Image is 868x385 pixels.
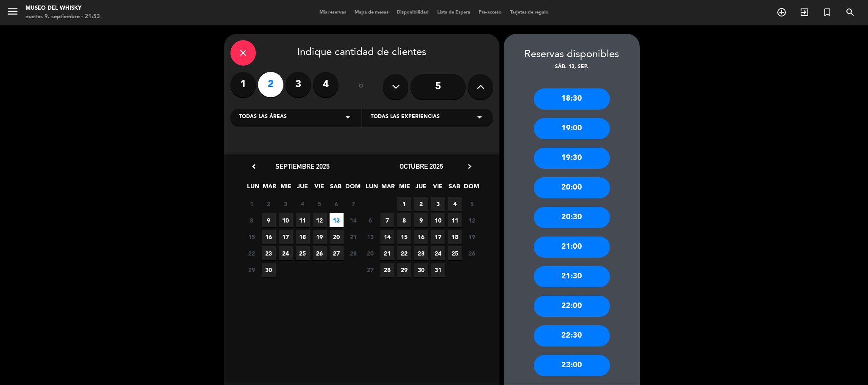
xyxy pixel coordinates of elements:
[279,197,293,211] span: 3
[6,5,19,18] i: menu
[393,10,433,15] span: Disponibilidad
[275,162,330,170] span: septiembre 2025
[534,355,610,376] div: 23:00
[296,181,310,195] span: JUE
[534,325,610,346] div: 22:30
[262,213,276,227] span: 9
[245,263,259,277] span: 29
[279,230,293,244] span: 17
[431,197,445,211] span: 3
[363,263,377,277] span: 27
[380,263,394,277] span: 28
[245,213,259,227] span: 8
[534,266,610,287] div: 21:30
[279,213,293,227] span: 10
[245,230,259,244] span: 15
[534,88,610,110] div: 18:30
[380,246,394,260] span: 21
[414,197,428,211] span: 2
[380,213,394,227] span: 7
[230,40,493,66] div: Indique cantidad de clientes
[465,197,479,211] span: 5
[431,246,445,260] span: 24
[315,10,350,15] span: Mis reservas
[262,246,276,260] span: 23
[447,181,461,195] span: SAB
[534,236,610,258] div: 21:00
[245,246,259,260] span: 22
[296,213,310,227] span: 11
[398,181,412,195] span: MIE
[465,230,479,244] span: 19
[313,213,327,227] span: 12
[262,263,276,277] span: 30
[239,113,287,121] span: Todas las áreas
[25,13,100,21] div: martes 9. septiembre - 21:53
[347,213,361,227] span: 14
[279,246,293,260] span: 24
[286,72,311,97] label: 3
[347,246,361,260] span: 28
[371,113,440,121] span: Todas las experiencias
[448,213,462,227] span: 11
[330,246,344,260] span: 27
[822,7,832,17] i: turned_in_not
[330,213,344,227] span: 13
[245,197,259,211] span: 1
[6,5,19,21] button: menu
[776,7,787,17] i: add_circle_outline
[313,230,327,244] span: 19
[431,213,445,227] span: 10
[845,7,855,17] i: search
[313,197,327,211] span: 5
[330,230,344,244] span: 20
[397,197,411,211] span: 1
[262,230,276,244] span: 16
[345,181,359,195] span: DOM
[431,181,445,195] span: VIE
[504,63,640,71] div: sáb. 13, sep.
[279,181,293,195] span: MIE
[464,181,478,195] span: DOM
[465,213,479,227] span: 12
[448,246,462,260] span: 25
[313,246,327,260] span: 26
[363,213,377,227] span: 6
[296,197,310,211] span: 4
[250,162,258,171] i: chevron_left
[506,10,553,15] span: Tarjetas de regalo
[397,213,411,227] span: 8
[534,118,610,139] div: 19:00
[397,230,411,244] span: 15
[230,72,256,97] label: 1
[381,181,395,195] span: MAR
[448,230,462,244] span: 18
[330,197,344,211] span: 6
[312,181,326,195] span: VIE
[414,213,428,227] span: 9
[397,263,411,277] span: 29
[343,112,353,122] i: arrow_drop_down
[365,181,379,195] span: LUN
[347,197,361,211] span: 7
[431,263,445,277] span: 31
[414,246,428,260] span: 23
[397,246,411,260] span: 22
[399,162,443,170] span: octubre 2025
[534,296,610,317] div: 22:00
[347,230,361,244] span: 21
[246,181,260,195] span: LUN
[465,246,479,260] span: 26
[474,10,506,15] span: Pre-acceso
[238,48,248,58] i: close
[448,197,462,211] span: 4
[433,10,474,15] span: Lista de Espera
[534,207,610,228] div: 20:30
[414,230,428,244] span: 16
[347,72,374,102] div: ó
[258,72,283,97] label: 2
[25,4,100,13] div: MUSEO DEL WHISKY
[799,7,810,17] i: exit_to_app
[474,112,485,122] i: arrow_drop_down
[263,181,277,195] span: MAR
